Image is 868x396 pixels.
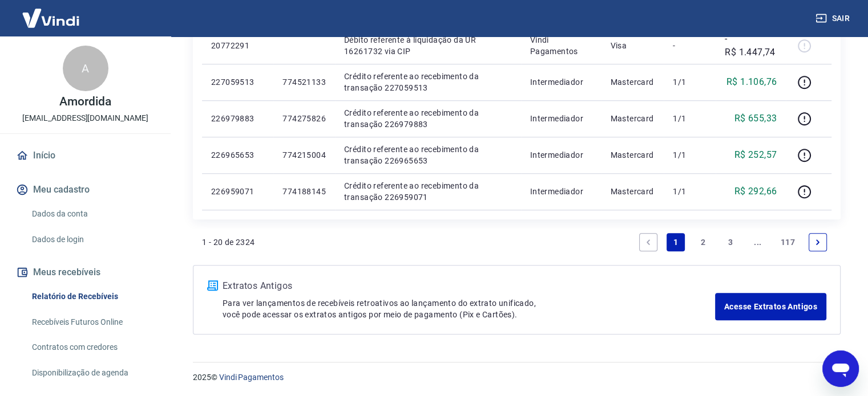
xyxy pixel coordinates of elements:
p: Intermediador [530,76,592,88]
p: 774215004 [282,149,326,161]
a: Início [14,143,157,168]
a: Previous page [639,233,657,251]
p: Mastercard [610,76,655,88]
div: A [63,46,108,91]
p: Mastercard [610,186,655,197]
a: Dados de login [27,228,157,251]
a: Page 1 is your current page [667,233,685,251]
a: Acesse Extratos Antigos [715,293,826,320]
button: Meu cadastro [14,177,157,202]
p: -R$ 1.447,74 [725,32,777,59]
p: 20772291 [211,40,264,51]
img: ícone [207,280,218,291]
a: Page 3 [721,233,740,251]
p: R$ 655,33 [734,112,777,125]
p: Para ver lançamentos de recebíveis retroativos ao lançamento do extrato unificado, você pode aces... [223,297,715,320]
button: Sair [813,8,854,29]
a: Dados da conta [27,202,157,226]
a: Vindi Pagamentos [219,373,284,382]
a: Jump forward [749,233,767,251]
p: Visa [610,40,655,51]
p: Mastercard [610,113,655,124]
p: 1/1 [673,76,706,88]
p: Crédito referente ao recebimento da transação 226959071 [344,180,512,203]
a: Page 117 [776,233,800,251]
a: Recebíveis Futuros Online [27,311,157,334]
p: - [673,40,706,51]
p: Intermediador [530,113,592,124]
p: 1 - 20 de 2324 [202,236,255,248]
img: Vindi [14,1,88,35]
p: Intermediador [530,186,592,197]
p: 227059513 [211,76,264,88]
p: Crédito referente ao recebimento da transação 227059513 [344,71,512,93]
p: R$ 252,57 [734,148,777,162]
p: 1/1 [673,186,706,197]
p: 774188145 [282,186,326,197]
p: 1/1 [673,113,706,124]
p: 2025 © [193,371,841,383]
ul: Pagination [635,228,831,256]
a: Contratos com credores [27,336,157,359]
p: [EMAIL_ADDRESS][DOMAIN_NAME] [22,112,148,124]
p: 1/1 [673,149,706,161]
a: Relatório de Recebíveis [27,285,157,308]
p: 774521133 [282,76,326,88]
p: R$ 1.106,76 [726,75,777,89]
p: Vindi Pagamentos [530,34,592,57]
p: 226959071 [211,186,264,197]
p: Amordida [59,96,111,108]
p: Crédito referente ao recebimento da transação 226979883 [344,107,512,130]
p: 774275826 [282,113,326,124]
p: Débito referente à liquidação da UR 16261732 via CIP [344,34,512,57]
a: Disponibilização de agenda [27,361,157,385]
p: R$ 292,66 [734,185,777,198]
p: Intermediador [530,149,592,161]
p: Extratos Antigos [223,279,715,293]
p: 226965653 [211,149,264,161]
a: Page 2 [694,233,712,251]
p: Mastercard [610,149,655,161]
p: 226979883 [211,113,264,124]
iframe: Botão para abrir a janela de mensagens [822,350,859,387]
a: Next page [809,233,827,251]
button: Meus recebíveis [14,260,157,285]
p: Crédito referente ao recebimento da transação 226965653 [344,144,512,166]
